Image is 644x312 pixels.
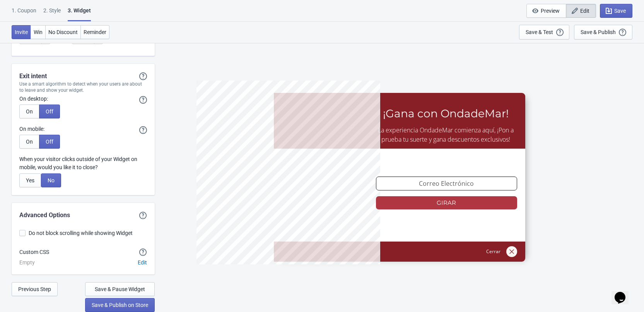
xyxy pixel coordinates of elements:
button: Yes [19,173,41,187]
button: Win [31,25,46,39]
button: On [19,105,39,118]
label: On desktop: [19,95,48,103]
div: 1. Coupon [12,7,36,20]
span: Do not block scrolling while showing Widget [29,229,133,237]
button: Save & Publish [574,25,632,39]
span: No [48,177,55,183]
span: Yes [26,177,34,183]
button: Save & Pause Widget [85,282,155,296]
button: No Discount [45,25,81,39]
button: Off [39,105,60,118]
button: On [19,135,39,149]
span: Save & Publish on Store [92,302,148,308]
button: Preview [526,4,566,18]
span: Reminder [84,29,106,35]
div: Save & Publish [581,29,616,35]
span: Off [46,139,53,145]
p: When your visitor clicks outside of your Widget on mobile, would you like it to close? [19,155,147,171]
span: On [26,108,33,115]
span: Invite [15,29,28,35]
span: Off [46,108,53,115]
div: Exit intent [12,72,155,81]
span: Edit [580,8,589,14]
button: Save & Publish on Store [85,298,155,312]
div: Use a smart algorithm to detect when your users are about to leave and show your widget. [12,81,155,93]
span: No Discount [48,29,78,35]
button: Edit [135,255,150,269]
div: Advanced Options [19,211,70,220]
div: 3. Widget [68,7,91,21]
button: No [41,173,61,187]
button: Save & Test [519,25,569,39]
button: Save [600,4,632,18]
span: Save & Pause Widget [95,286,145,292]
button: Previous Step [12,282,58,296]
button: Off [39,135,60,149]
div: Custom CSS [19,248,49,256]
div: Empty [19,259,35,266]
span: Previous Step [18,286,51,292]
div: Save & Test [526,29,553,35]
label: On mobile: [19,125,44,133]
button: Invite [12,25,31,39]
span: Preview [541,8,560,14]
button: Reminder [80,25,109,39]
div: 2 . Style [43,7,61,20]
span: Win [34,29,43,35]
button: Edit [566,4,596,18]
span: Save [614,8,626,14]
span: Edit [138,259,147,266]
iframe: chat widget [612,281,636,304]
span: On [26,139,33,145]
